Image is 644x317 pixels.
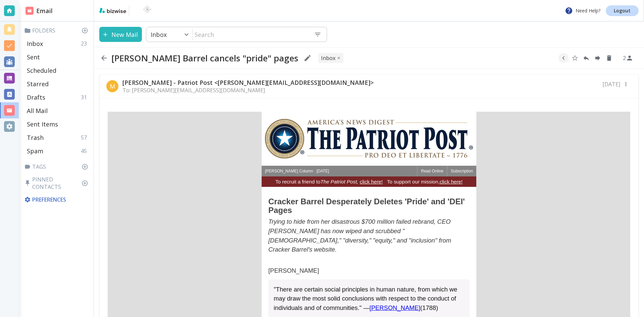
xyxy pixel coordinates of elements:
[614,8,631,13] p: Logout
[24,144,91,158] div: Spam45
[24,91,91,104] div: Drafts31
[27,147,43,155] p: Spam
[81,147,90,155] p: 45
[27,93,45,101] p: Drafts
[99,8,126,13] img: bizwise
[620,50,636,66] button: See Participants
[99,27,142,42] button: New Mail
[24,77,91,91] div: Starred
[100,74,638,98] div: M[PERSON_NAME] - Patriot Post <[PERSON_NAME][EMAIL_ADDRESS][DOMAIN_NAME]>To: [PERSON_NAME][EMAIL_...
[24,50,91,64] div: Sent
[25,6,53,15] h2: Email
[593,53,603,63] button: Forward
[27,134,44,142] p: Trash
[24,117,91,131] div: Sent Items
[24,131,91,144] div: Trash57
[27,80,49,88] p: Starred
[24,37,91,50] div: Inbox23
[24,104,91,117] div: All Mail
[81,40,90,47] p: 23
[321,54,335,62] p: INBOX
[193,28,309,41] input: Search
[602,81,620,88] p: [DATE]
[565,7,600,15] p: Need Help?
[24,27,91,34] p: Folders
[27,120,58,128] p: Sent Items
[81,134,90,141] p: 57
[132,5,163,16] img: BioTech International
[25,7,34,15] img: DashboardSidebarEmail.svg
[24,163,91,170] p: Tags
[606,5,639,16] a: Logout
[27,40,43,48] p: Inbox
[122,87,374,94] p: To: [PERSON_NAME][EMAIL_ADDRESS][DOMAIN_NAME]
[110,82,115,90] p: M
[27,107,48,115] p: All Mail
[23,193,91,206] div: Preferences
[24,176,91,191] p: Pinned Contacts
[24,64,91,77] div: Scheduled
[623,54,626,62] p: 2
[81,94,90,101] p: 31
[111,53,298,63] h2: [PERSON_NAME] Barrel cancels "pride" pages
[581,53,591,63] button: Reply
[27,66,56,74] p: Scheduled
[122,78,374,87] p: [PERSON_NAME] - Patriot Post <[PERSON_NAME][EMAIL_ADDRESS][DOMAIN_NAME]>
[27,53,40,61] p: Sent
[24,196,90,203] p: Preferences
[151,31,167,39] p: Inbox
[604,53,614,63] button: Delete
